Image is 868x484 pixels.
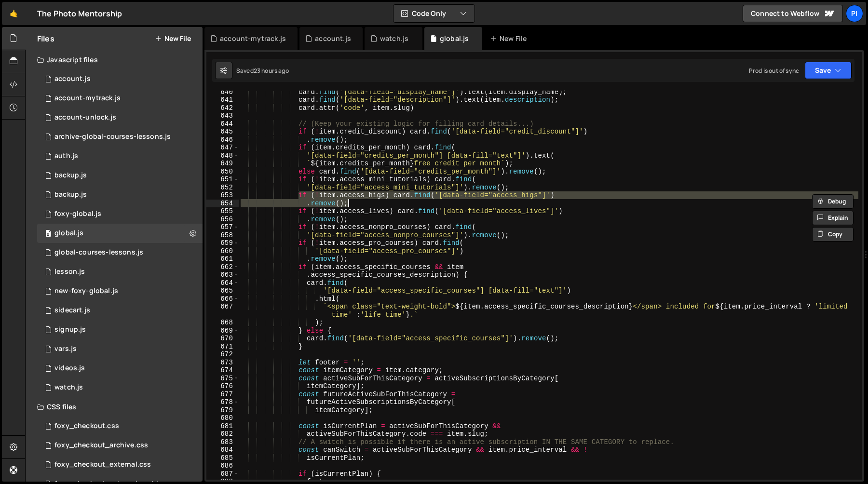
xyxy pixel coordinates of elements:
div: videos.js [54,364,85,373]
div: 13533/34220.js [37,69,203,89]
div: global.js [440,34,469,43]
div: 13533/41206.js [37,108,203,127]
div: vars.js [54,345,77,353]
div: Saved [236,67,289,75]
div: 683 [206,438,239,446]
div: archive-global-courses-lessons.js [54,133,171,141]
div: 658 [206,231,239,240]
div: 13533/43968.js [37,127,203,147]
div: 13533/38507.css [37,417,203,436]
div: 13533/45030.js [37,185,203,204]
div: 676 [206,382,239,390]
div: 677 [206,390,239,399]
div: foxy_checkout_archive.css [54,441,148,450]
div: global-courses-lessons.js [54,248,143,257]
div: 13533/38628.js [37,89,203,108]
div: 662 [206,263,239,271]
div: 687 [206,470,239,478]
div: 661 [206,255,239,263]
button: Debug [812,194,854,209]
div: auth.js [54,152,78,161]
div: 666 [206,295,239,303]
div: 685 [206,454,239,462]
div: 13533/35292.js [37,243,203,262]
div: 13533/39483.js [37,224,203,243]
div: 643 [206,112,239,120]
div: 13533/43446.js [37,301,203,320]
div: global.js [54,229,83,238]
div: lesson.js [54,268,85,276]
div: 13533/38747.css [37,455,203,474]
div: 663 [206,271,239,279]
div: signup.js [54,325,86,334]
div: Prod is out of sync [749,67,799,75]
div: 13533/38978.js [37,339,203,359]
div: 641 [206,96,239,104]
div: backup.js [54,190,87,199]
button: Explain [812,211,854,225]
div: 13533/35364.js [37,320,203,339]
div: 665 [206,287,239,295]
div: sidecart.js [54,306,90,315]
div: 644 [206,120,239,128]
div: 13533/42246.js [37,359,203,378]
div: 674 [206,366,239,375]
div: Javascript files [26,50,203,69]
div: 669 [206,327,239,335]
div: 651 [206,175,239,184]
button: Save [805,62,852,79]
a: Connect to Webflow [743,5,843,22]
div: 640 [206,88,239,96]
div: watch.js [54,383,83,392]
div: account-unlock.js [54,113,116,122]
div: 654 [206,200,239,208]
div: 684 [206,446,239,454]
div: 672 [206,350,239,359]
button: New File [155,35,191,42]
div: 664 [206,279,239,287]
div: 13533/45031.js [37,166,203,185]
div: 686 [206,462,239,470]
div: 657 [206,223,239,231]
div: 647 [206,144,239,152]
div: 13533/35472.js [37,262,203,282]
div: 660 [206,247,239,255]
div: foxy_checkout_external.css [54,460,151,469]
div: 667 [206,303,239,319]
div: new-foxy-global.js [54,287,118,296]
div: CSS files [26,397,203,417]
div: 650 [206,168,239,176]
button: Copy [812,227,854,242]
div: 13533/34219.js [37,204,203,224]
div: 649 [206,160,239,168]
div: 648 [206,152,239,160]
div: 681 [206,422,239,430]
span: 0 [45,230,51,238]
div: 673 [206,359,239,367]
div: 675 [206,375,239,383]
div: 652 [206,184,239,192]
div: 680 [206,414,239,422]
div: Pi [846,5,863,22]
div: watch.js [380,34,408,43]
a: 🤙 [2,2,26,25]
div: 659 [206,239,239,247]
div: 642 [206,104,239,112]
div: 13533/34034.js [37,147,203,166]
div: account.js [315,34,351,43]
div: foxy-global.js [54,210,101,218]
div: account-mytrack.js [54,94,121,103]
div: account.js [54,75,91,83]
div: 13533/38527.js [37,378,203,397]
div: backup.js [54,171,87,180]
div: account-mytrack.js [220,34,286,43]
div: 13533/40053.js [37,282,203,301]
div: 678 [206,398,239,406]
div: 679 [206,406,239,415]
div: 23 hours ago [254,67,289,75]
div: 682 [206,430,239,438]
div: The Photo Mentorship [37,8,122,19]
button: Code Only [393,5,475,22]
h2: Files [37,33,54,44]
div: 656 [206,215,239,224]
